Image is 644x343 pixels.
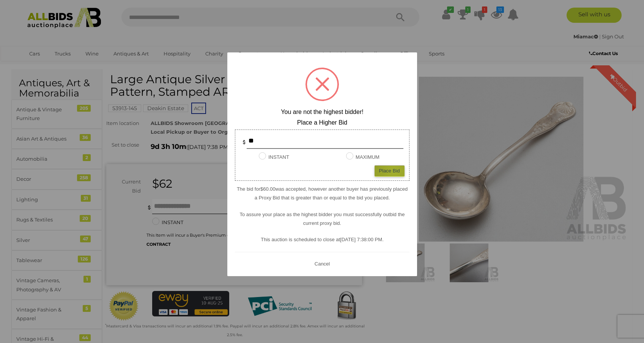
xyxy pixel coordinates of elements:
[235,235,409,244] p: This auction is scheduled to close at .
[235,109,409,115] h2: You are not the highest bidder!
[346,153,379,161] label: MAXIMUM
[375,165,405,176] div: Place Bid
[235,210,409,228] p: To assure your place as the highest bidder you must successfully outbid the current proxy bid.
[260,186,276,191] span: $60.00
[259,153,289,161] label: INSTANT
[235,184,409,202] p: The bid for was accepted, however another buyer has previously placed a Proxy Bid that is greater...
[340,237,382,242] span: [DATE] 7:38:00 PM
[312,259,332,268] button: Cancel
[235,119,409,126] h2: Place a Higher Bid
